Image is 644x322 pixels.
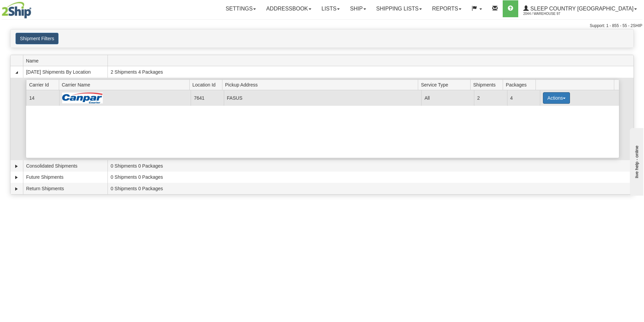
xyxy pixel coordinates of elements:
[108,183,634,194] td: 0 Shipments 0 Packages
[13,174,20,181] a: Expand
[108,160,634,172] td: 0 Shipments 0 Packages
[13,69,20,76] a: Collapse
[23,172,108,183] td: Future Shipments
[23,160,108,172] td: Consolidated Shipments
[13,163,20,170] a: Expand
[2,23,642,29] div: Support: 1 - 855 - 55 - 2SHIP
[5,6,63,11] div: live help - online
[220,0,261,17] a: Settings
[474,90,507,105] td: 2
[316,0,345,17] a: Lists
[191,90,223,105] td: 7641
[2,2,31,19] img: logo2044.jpg
[345,0,371,17] a: Ship
[628,126,643,195] iframe: chat widget
[543,92,570,104] button: Actions
[16,33,58,44] button: Shipment Filters
[192,79,222,90] span: Location Id
[224,90,422,105] td: FASUS
[523,10,574,17] span: 2044 / Warehouse 97
[371,0,427,17] a: Shipping lists
[26,90,59,105] td: 14
[529,6,634,11] span: Sleep Country [GEOGRAPHIC_DATA]
[421,90,474,105] td: All
[108,66,634,78] td: 2 Shipments 4 Packages
[427,0,467,17] a: Reports
[29,79,59,90] span: Carrier Id
[506,79,535,90] span: Packages
[473,79,503,90] span: Shipments
[23,66,108,78] td: [DATE] Shipments By Location
[518,0,642,17] a: Sleep Country [GEOGRAPHIC_DATA] 2044 / Warehouse 97
[261,0,316,17] a: Addressbook
[23,183,108,194] td: Return Shipments
[421,79,470,90] span: Service Type
[26,55,108,66] span: Name
[62,79,190,90] span: Carrier Name
[225,79,418,90] span: Pickup Address
[13,185,20,192] a: Expand
[62,93,103,103] img: Canpar
[507,90,540,105] td: 4
[108,172,634,183] td: 0 Shipments 0 Packages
